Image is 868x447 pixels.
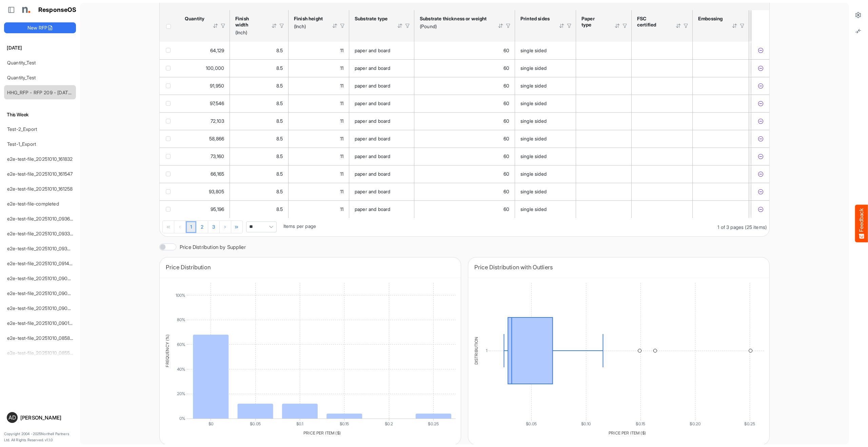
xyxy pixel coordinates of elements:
[230,183,289,200] td: 8.5 is template cell Column Header httpsnorthellcomontologiesmapping-rulesmeasurementhasfinishsiz...
[7,246,77,251] a: e2e-test-file_20251010_093044
[289,95,349,112] td: 11 is template cell Column Header httpsnorthellcomontologiesmapping-rulesmeasurementhasfinishsize...
[246,221,277,232] span: Pagerdropdown
[632,42,693,59] td: is template cell Column Header httpsnorthellcomontologiesmapping-rulesmaterialisfsccertified
[230,148,289,165] td: 8.5 is template cell Column Header httpsnorthellcomontologiesmapping-rulesmeasurementhasfinishsiz...
[160,130,179,148] td: checkbox
[231,221,242,233] div: Go to last page
[166,263,455,272] div: Price Distribution
[160,10,179,42] th: Header checkbox
[276,100,283,106] span: 8.5
[520,118,547,124] span: single sided
[349,165,414,183] td: paper and board is template cell Column Header httpsnorthellcomontologiesmapping-rulesmaterialhas...
[504,83,509,89] span: 60
[4,431,76,443] p: Copyright 2004 - 2025 Northell Partners Ltd. All Rights Reserved. v 1.1.0
[349,77,414,95] td: paper and board is template cell Column Header httpsnorthellcomontologiesmapping-rulesmaterialhas...
[520,153,547,159] span: single sided
[576,183,632,200] td: is template cell Column Header httpsnorthellcomontologiesmapping-rulesmaterialhaspapertype
[160,95,179,112] td: checkbox
[355,153,390,159] span: paper and board
[210,47,224,53] span: 64,129
[209,189,224,194] span: 93,805
[355,136,390,141] span: paper and board
[179,95,230,112] td: 97546 is template cell Column Header httpsnorthellcomontologiesmapping-rulesorderhasquantity
[515,130,576,148] td: single sided is template cell Column Header httpsnorthellcomontologiesmapping-rulesmanufacturingh...
[349,183,414,200] td: paper and board is template cell Column Header httpsnorthellcomontologiesmapping-rulesmaterialhas...
[576,112,632,130] td: is template cell Column Header httpsnorthellcomontologiesmapping-rulesmaterialhaspapertype
[276,153,283,159] span: 8.5
[576,165,632,183] td: is template cell Column Header httpsnorthellcomontologiesmapping-rulesmaterialhaspapertype
[520,16,550,22] div: Printed sides
[289,130,349,148] td: 11 is template cell Column Header httpsnorthellcomontologiesmapping-rulesmeasurementhasfinishsize...
[752,77,771,95] td: d7cc1546-d015-4924-a16d-549e135ee7d1 is template cell Column Header
[349,112,414,130] td: paper and board is template cell Column Header httpsnorthellcomontologiesmapping-rulesmaterialhas...
[276,118,283,124] span: 8.5
[230,59,289,77] td: 8.5 is template cell Column Header httpsnorthellcomontologiesmapping-rulesmeasurementhasfinishsiz...
[211,206,224,212] span: 95,196
[7,171,73,177] a: e2e-test-file_20251010_161547
[749,200,813,218] td: is template cell Column Header httpsnorthellcomontologiesmapping-rulesmanufacturinghasembellishment
[230,77,289,95] td: 8.5 is template cell Column Header httpsnorthellcomontologiesmapping-rulesmeasurementhasfinishsiz...
[520,136,547,141] span: single sided
[414,148,515,165] td: 60 is template cell Column Header httpsnorthellcomontologiesmapping-rulesmaterialhasmaterialthick...
[19,3,32,17] img: Northell
[7,186,73,192] a: e2e-test-file_20251010_161258
[632,130,693,148] td: is template cell Column Header httpsnorthellcomontologiesmapping-rulesmaterialisfsccertified
[752,130,771,148] td: fa7f1058-10d2-4ede-8df5-4abfa17156f0 is template cell Column Header
[179,183,230,200] td: 93805 is template cell Column Header httpsnorthellcomontologiesmapping-rulesorderhasquantity
[757,100,764,107] button: Exclude
[749,42,813,59] td: is template cell Column Header httpsnorthellcomontologiesmapping-rulesmanufacturinghasembellishment
[355,100,390,106] span: paper and board
[355,16,388,22] div: Substrate type
[289,77,349,95] td: 11 is template cell Column Header httpsnorthellcomontologiesmapping-rulesmeasurementhasfinishsize...
[340,189,343,194] span: 11
[515,183,576,200] td: single sided is template cell Column Header httpsnorthellcomontologiesmapping-rulesmanufacturingh...
[7,320,75,326] a: e2e-test-file_20251010_090105
[276,189,283,194] span: 8.5
[180,245,246,250] label: Price Distribution by Supplier
[349,95,414,112] td: paper and board is template cell Column Header httpsnorthellcomontologiesmapping-rulesmaterialhas...
[160,42,179,59] td: checkbox
[160,183,179,200] td: checkbox
[276,65,283,71] span: 8.5
[289,165,349,183] td: 11 is template cell Column Header httpsnorthellcomontologiesmapping-rulesmeasurementhasfinishsize...
[283,223,316,229] span: Items per page
[757,82,764,89] button: Exclude
[515,112,576,130] td: single sided is template cell Column Header httpsnorthellcomontologiesmapping-rulesmanufacturingh...
[349,130,414,148] td: paper and board is template cell Column Header httpsnorthellcomontologiesmapping-rulesmaterialhas...
[749,183,813,200] td: is template cell Column Header httpsnorthellcomontologiesmapping-rulesmanufacturinghasembellishment
[8,415,16,420] span: AD
[211,171,224,177] span: 66,165
[160,200,179,218] td: checkbox
[20,415,73,420] div: [PERSON_NAME]
[632,112,693,130] td: is template cell Column Header httpsnorthellcomontologiesmapping-rulesmaterialisfsccertified
[693,59,749,77] td: is template cell Column Header httpsnorthellcomontologiesmapping-rulesmanufacturinghasembossing
[230,200,289,218] td: 8.5 is template cell Column Header httpsnorthellcomontologiesmapping-rulesmeasurementhasfinishsiz...
[632,148,693,165] td: is template cell Column Header httpsnorthellcomontologiesmapping-rulesmaterialisfsccertified
[160,77,179,95] td: checkbox
[4,111,76,118] h6: This Week
[622,23,628,29] div: Filter Icon
[230,95,289,112] td: 8.5 is template cell Column Header httpsnorthellcomontologiesmapping-rulesmeasurementhasfinishsiz...
[757,171,764,177] button: Exclude
[230,165,289,183] td: 8.5 is template cell Column Header httpsnorthellcomontologiesmapping-rulesmeasurementhasfinishsiz...
[160,148,179,165] td: checkbox
[414,77,515,95] td: 60 is template cell Column Header httpsnorthellcomontologiesmapping-rulesmaterialhasmaterialthick...
[355,118,390,124] span: paper and board
[355,206,390,212] span: paper and board
[693,165,749,183] td: is template cell Column Header httpsnorthellcomontologiesmapping-rulesmanufacturinghasembossing
[749,165,813,183] td: is template cell Column Header httpsnorthellcomontologiesmapping-rulesmanufacturinghasembellishment
[752,59,771,77] td: 5fc6360e-6ac8-4ded-9b2d-0503e8e07724 is template cell Column Header
[7,216,75,221] a: e2e-test-file_20251010_093657
[160,59,179,77] td: checkbox
[693,42,749,59] td: is template cell Column Header httpsnorthellcomontologiesmapping-rulesmanufacturinghasembossing
[179,130,230,148] td: 58866 is template cell Column Header httpsnorthellcomontologiesmapping-rulesorderhasquantity
[230,112,289,130] td: 8.5 is template cell Column Header httpsnorthellcomontologiesmapping-rulesmeasurementhasfinishsiz...
[515,42,576,59] td: single sided is template cell Column Header httpsnorthellcomontologiesmapping-rulesmanufacturingh...
[683,23,689,29] div: Filter Icon
[289,183,349,200] td: 11 is template cell Column Header httpsnorthellcomontologiesmapping-rulesmeasurementhasfinishsize...
[179,59,230,77] td: 100000 is template cell Column Header httpsnorthellcomontologiesmapping-rulesorderhasquantity
[520,206,547,212] span: single sided
[504,171,509,177] span: 60
[520,65,547,71] span: single sided
[632,165,693,183] td: is template cell Column Header httpsnorthellcomontologiesmapping-rulesmaterialisfsccertified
